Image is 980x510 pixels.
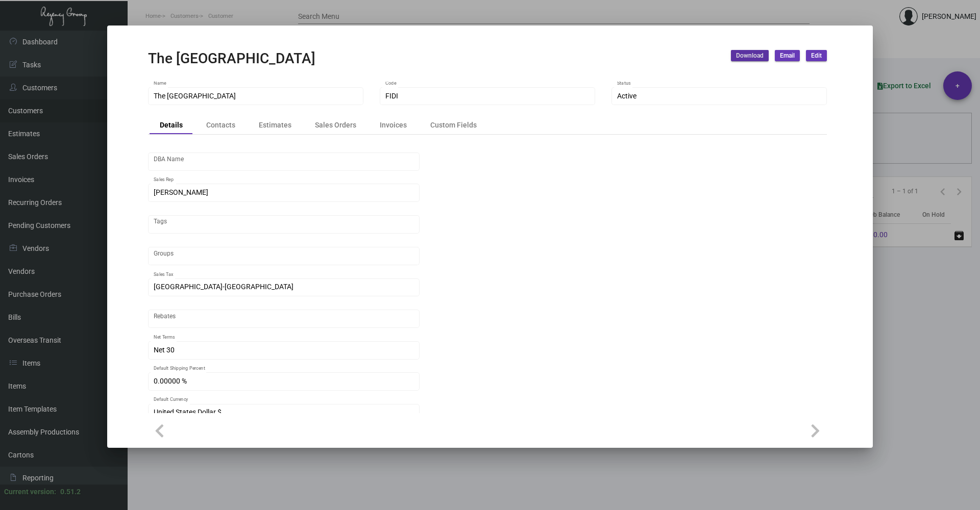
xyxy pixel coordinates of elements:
[731,50,769,61] button: Download
[160,120,183,131] div: Details
[775,50,800,61] button: Email
[380,120,407,131] div: Invoices
[259,120,291,131] div: Estimates
[806,50,827,61] button: Edit
[617,92,636,100] span: Active
[430,120,477,131] div: Custom Fields
[811,52,822,60] span: Edit
[4,487,56,497] div: Current version:
[148,50,315,67] h2: The [GEOGRAPHIC_DATA]
[315,120,356,131] div: Sales Orders
[60,487,81,497] div: 0.51.2
[736,52,764,60] span: Download
[206,120,235,131] div: Contacts
[780,52,795,60] span: Email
